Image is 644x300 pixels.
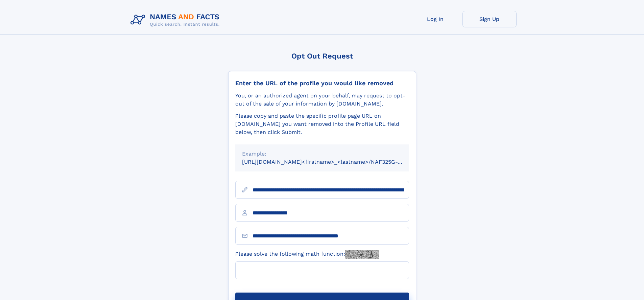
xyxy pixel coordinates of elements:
[235,79,409,87] div: Enter the URL of the profile you would like removed
[235,92,409,108] div: You, or an authorized agent on your behalf, may request to opt-out of the sale of your informatio...
[242,150,402,158] div: Example:
[235,250,379,259] label: Please solve the following math function:
[242,159,422,165] small: [URL][DOMAIN_NAME]<firstname>_<lastname>/NAF325G-xxxxxxxx
[235,112,409,136] div: Please copy and paste the specific profile page URL on [DOMAIN_NAME] you want removed into the Pr...
[128,11,225,29] img: Logo Names and Facts
[408,11,462,27] a: Log In
[228,52,416,60] div: Opt Out Request
[462,11,517,27] a: Sign Up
